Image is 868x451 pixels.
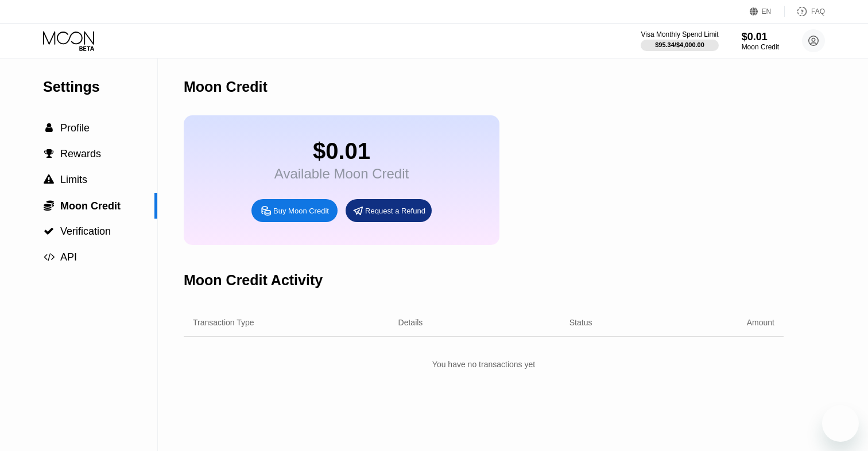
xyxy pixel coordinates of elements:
div: Visa Monthly Spend Limit [641,30,718,38]
div: Request a Refund [346,199,432,222]
div: Amount [747,318,774,327]
div:  [43,123,55,133]
div:  [43,200,55,211]
div: EN [762,7,772,15]
iframe: Button to launch messaging window [822,405,859,442]
div: Status [569,318,592,327]
span: Profile [60,122,90,134]
div: $0.01Moon Credit [742,31,779,51]
div: EN [750,6,785,17]
div:  [43,149,55,159]
div: You have no transactions yet [184,354,784,375]
div: Settings [43,79,157,95]
div: Buy Moon Credit [251,199,338,222]
span:  [45,123,53,133]
div:  [43,226,55,236]
span:  [44,252,55,262]
div: FAQ [785,6,825,17]
span: API [60,251,77,263]
span: Rewards [60,148,101,160]
div: Transaction Type [193,318,254,327]
span:  [44,149,54,159]
span:  [44,174,54,185]
div: Buy Moon Credit [273,206,329,216]
div: Moon Credit Activity [184,272,323,289]
div: $0.01 [742,31,779,43]
span:  [44,226,54,236]
div: Moon Credit [184,79,268,95]
span: Limits [60,174,87,185]
div: FAQ [811,7,825,15]
div: Details [398,318,423,327]
div: Available Moon Credit [274,166,409,182]
div: $95.34 / $4,000.00 [655,41,704,48]
span: Verification [60,226,111,237]
div: Visa Monthly Spend Limit$95.34/$4,000.00 [641,30,718,51]
div: $0.01 [274,138,409,164]
span: Moon Credit [60,200,121,212]
div: Request a Refund [365,206,425,216]
div:  [43,174,55,185]
div: Moon Credit [742,43,779,51]
span:  [44,200,54,211]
